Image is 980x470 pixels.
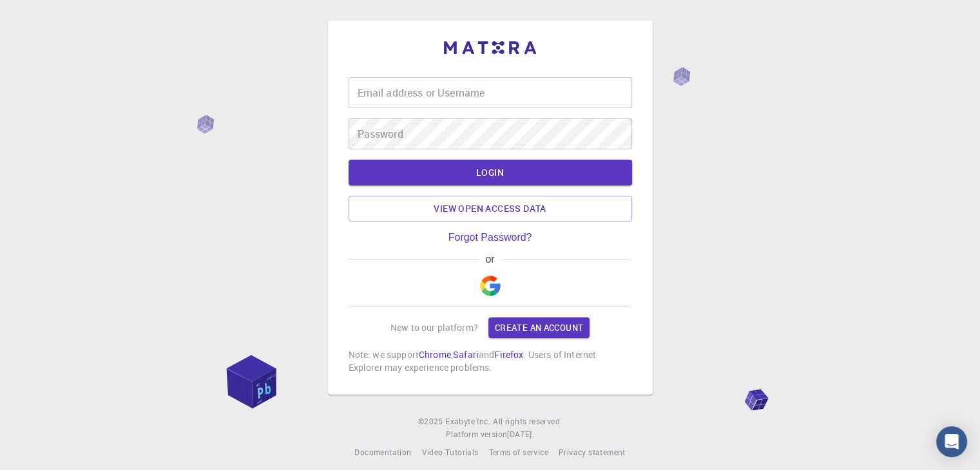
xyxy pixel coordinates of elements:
[418,415,445,428] span: © 2025
[494,348,523,361] a: Firefox
[559,446,626,459] a: Privacy statement
[448,232,532,243] a: Forgot Password?
[936,426,967,457] div: Open Intercom Messenger
[559,447,626,457] span: Privacy statement
[354,446,411,459] a: Documentation
[421,446,478,459] a: Video Tutorials
[390,321,478,334] p: New to our platform?
[354,447,411,457] span: Documentation
[507,428,534,441] a: [DATE].
[480,276,501,296] img: Google
[453,348,479,361] a: Safari
[421,447,478,457] span: Video Tutorials
[446,428,507,441] span: Platform version
[488,447,548,457] span: Terms of service
[419,348,451,361] a: Chrome
[488,317,590,338] a: Create an account
[488,446,548,459] a: Terms of service
[445,416,490,426] span: Exabyte Inc.
[493,415,562,428] span: All rights reserved.
[349,348,632,374] p: Note: we support , and . Users of Internet Explorer may experience problems.
[445,415,490,428] a: Exabyte Inc.
[479,254,501,265] span: or
[507,429,534,439] span: [DATE] .
[349,160,632,185] button: LOGIN
[349,196,632,221] a: View open access data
